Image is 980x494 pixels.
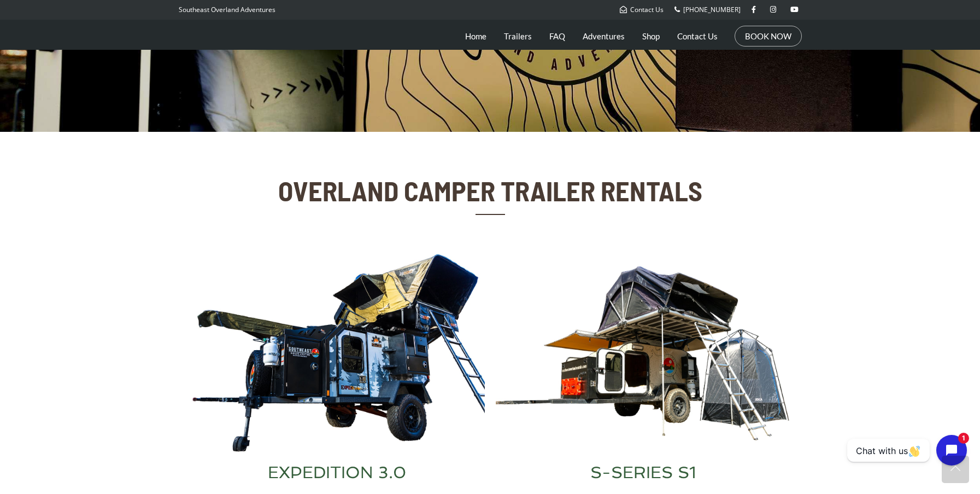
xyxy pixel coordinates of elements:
[677,22,718,50] a: Contact Us
[179,3,275,17] p: Southeast Overland Adventures
[642,22,660,50] a: Shop
[275,176,705,206] h2: OVERLAND CAMPER TRAILER RENTALS
[496,253,791,454] img: Southeast Overland Adventures S-Series S1 Overland Trailer Full Setup
[190,464,485,481] h3: EXPEDITION 3.0
[465,22,486,50] a: Home
[630,5,664,14] span: Contact Us
[683,5,741,14] span: [PHONE_NUMBER]
[583,22,625,50] a: Adventures
[496,464,791,481] h3: S-SERIES S1
[504,22,532,50] a: Trailers
[549,22,565,50] a: FAQ
[190,253,485,454] img: Off Grid Trailers Expedition 3.0 Overland Trailer Full Setup
[674,5,741,14] a: [PHONE_NUMBER]
[745,31,791,42] a: BOOK NOW
[620,5,664,14] a: Contact Us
